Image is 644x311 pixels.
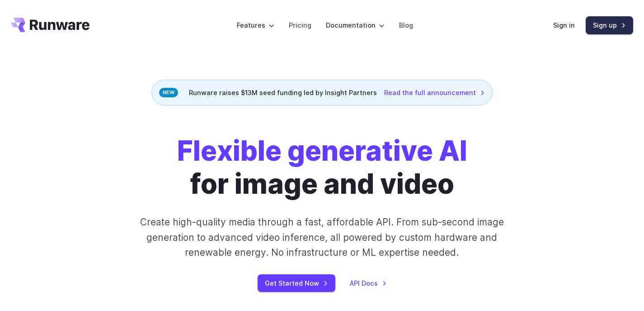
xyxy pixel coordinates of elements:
a: Go to / [11,18,89,32]
div: Runware raises $13M seed funding led by Insight Partners [151,80,493,105]
p: Create high-quality media through a fast, affordable API. From sub-second image generation to adv... [123,215,521,260]
a: Get Started Now [258,274,335,292]
a: Sign up [586,16,633,34]
a: API Docs [350,278,387,288]
a: Pricing [289,20,311,30]
a: Read the full announcement [384,87,485,98]
label: Features [237,20,274,30]
label: Documentation [326,20,385,30]
h1: for image and video [177,134,467,200]
a: Blog [399,20,413,30]
strong: Flexible generative AI [177,134,467,167]
a: Sign in [553,20,575,30]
